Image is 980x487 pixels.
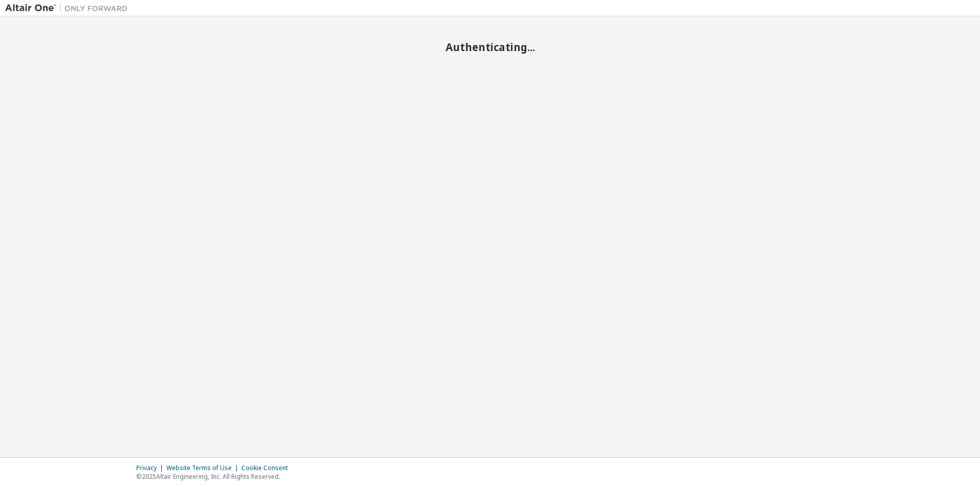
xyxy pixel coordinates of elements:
[136,464,166,472] div: Privacy
[5,3,133,13] img: Altair One
[136,472,294,481] p: © 2025 Altair Engineering, Inc. All Rights Reserved.
[166,464,241,472] div: Website Terms of Use
[241,464,294,472] div: Cookie Consent
[5,40,975,54] h2: Authenticating...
